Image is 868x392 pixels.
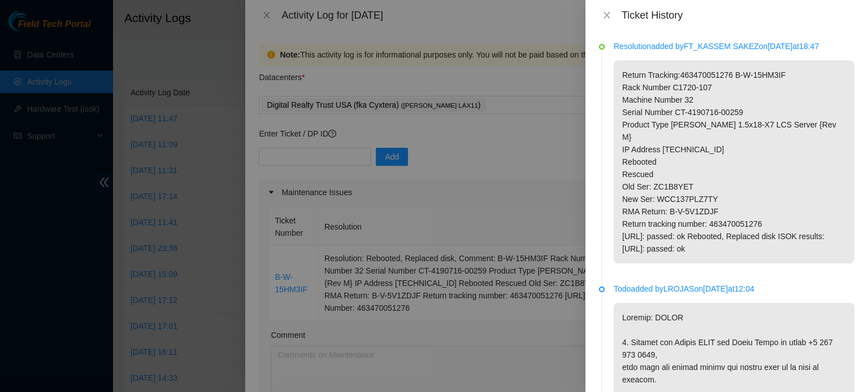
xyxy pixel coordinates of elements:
[602,11,611,20] span: close
[614,40,854,52] p: Resolution added by FT_KASSEM SAKEZ on [DATE] at 18:47
[614,283,854,295] p: Todo added by LROJAS on [DATE] at 12:04
[599,10,615,21] button: Close
[614,60,854,263] p: Return Tracking:463470051276 B-W-15HM3IF Rack Number C1720-107 Machine Number 32 Serial Number CT...
[622,9,854,21] div: Ticket History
